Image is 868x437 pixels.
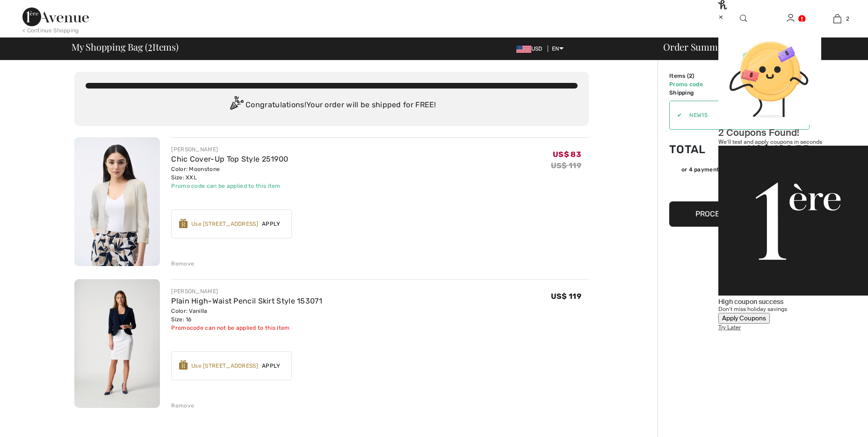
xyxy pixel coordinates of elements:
[191,362,258,370] div: Use [STREET_ADDRESS]
[740,13,748,24] img: search the website
[551,292,581,301] span: US$ 119
[689,73,692,79] span: 2
[179,360,188,370] img: Reward-Logo.svg
[72,42,179,52] span: My Shopping Bag ( Items)
[768,165,802,174] img: Sezzle
[22,7,89,26] img: 1ère Avenue
[729,166,756,173] span: US$ 47.39
[669,72,721,80] td: Items ( )
[179,219,188,228] img: Reward-Logo.svg
[171,182,288,190] div: Promo code can be applied to this item
[721,72,810,80] td: US$ 202.00
[171,145,288,154] div: [PERSON_NAME]
[669,89,721,97] td: Shipping
[846,15,849,23] span: 2
[516,45,546,52] span: USD
[808,409,859,432] iframe: Opens a widget where you can find more information
[670,111,682,119] div: ✔
[682,101,778,129] input: Promo code
[681,165,810,174] div: or 4 payments of with
[74,279,160,408] img: Plain High-Waist Pencil Skirt Style 153071
[86,96,578,115] div: Congratulations! Your order will be shipped for FREE!
[171,296,322,305] a: Plain High-Waist Pencil Skirt Style 153071
[833,13,841,24] img: My Bag
[258,220,284,228] span: Apply
[258,362,284,370] span: Apply
[787,13,795,24] img: My Info
[669,165,810,177] div: or 4 payments ofUS$ 47.39withSezzle Click to learn more about Sezzle
[74,137,160,266] img: Chic Cover-Up Top Style 251900
[695,209,779,218] span: Proceed to Summary
[171,307,322,324] div: Color: Vanilla Size: 16
[171,324,322,332] div: Promocode can not be applied to this item
[171,165,288,182] div: Color: Moonstone Size: XXL
[767,27,813,37] div: [PERSON_NAME]
[171,259,194,268] div: Remove
[669,201,810,227] button: Proceed to Summary
[171,287,322,296] div: [PERSON_NAME]
[814,13,860,24] a: 2
[721,89,810,97] td: Free
[669,133,721,165] td: Total
[721,133,810,165] td: US$ 189.55
[551,161,581,170] s: US$ 119
[778,111,802,119] span: Remove
[552,45,564,52] span: EN
[148,40,152,52] span: 2
[721,80,810,89] td: US$ -12.45
[191,220,258,228] div: Use [STREET_ADDRESS]
[171,401,194,410] div: Remove
[516,45,531,53] img: US Dollar
[669,177,810,198] iframe: PayPal-paypal
[669,80,721,89] td: Promo code
[22,26,79,35] div: < Continue Shopping
[171,155,288,163] a: Chic Cover-Up Top Style 251900
[553,150,581,159] span: US$ 83
[227,96,246,115] img: Congratulation2.svg
[652,42,862,52] div: Order Summary
[787,14,795,23] a: Sign In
